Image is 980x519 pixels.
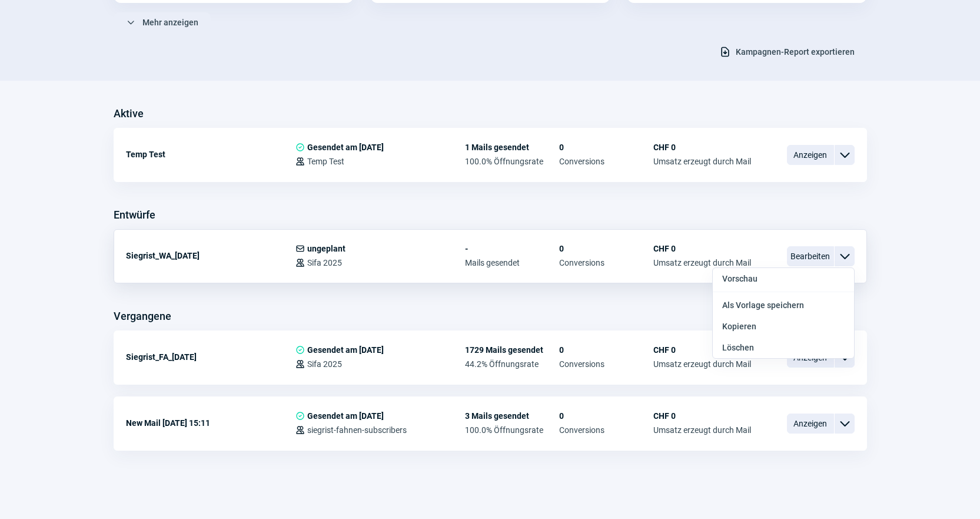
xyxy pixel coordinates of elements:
span: Mails gesendet [465,258,559,267]
h3: Aktive [114,104,144,123]
span: 100.0% Öffnungsrate [465,425,559,435]
span: 100.0% Öffnungsrate [465,157,559,166]
span: Kampagnen-Report exportieren [736,42,855,61]
span: Umsatz erzeugt durch Mail [653,157,751,166]
span: Gesendet am [DATE] [307,411,384,421]
span: Sifa 2025 [307,258,342,267]
span: Conversions [559,425,653,435]
span: 3 Mails gesendet [465,411,559,421]
span: 44.2% Öffnungsrate [465,359,559,369]
div: Siegrist_FA_[DATE] [126,345,295,369]
span: CHF 0 [653,244,751,253]
span: Umsatz erzeugt durch Mail [653,258,751,267]
span: Mehr anzeigen [142,13,198,32]
span: Vorschau [722,274,758,283]
span: - [465,244,559,253]
h3: Vergangene [114,307,171,326]
h3: Entwürfe [114,206,155,224]
span: 0 [559,411,653,421]
span: Umsatz erzeugt durch Mail [653,425,751,435]
button: Kampagnen-Report exportieren [707,42,867,62]
span: CHF 0 [653,143,751,152]
span: Anzeigen [787,414,834,434]
span: CHF 0 [653,345,751,355]
span: 0 [559,143,653,152]
span: siegrist-fahnen-subscribers [307,425,407,435]
span: Löschen [722,343,754,352]
span: Sifa 2025 [307,359,342,369]
span: ungeplant [307,244,346,253]
span: 0 [559,345,653,355]
div: Siegrist_WA_[DATE] [126,244,295,267]
button: Mehr anzeigen [114,12,211,32]
div: New Mail [DATE] 15:11 [126,411,295,435]
span: Conversions [559,258,653,267]
span: Kopieren [722,322,756,331]
span: Umsatz erzeugt durch Mail [653,359,751,369]
span: Conversions [559,157,653,166]
span: Gesendet am [DATE] [307,345,384,355]
span: CHF 0 [653,411,751,421]
span: Temp Test [307,157,344,166]
span: 1729 Mails gesendet [465,345,559,355]
span: Als Vorlage speichern [722,300,804,310]
span: Gesendet am [DATE] [307,143,384,152]
span: Bearbeiten [787,246,834,266]
span: 0 [559,244,653,253]
span: Anzeigen [787,145,834,165]
span: Conversions [559,359,653,369]
span: 1 Mails gesendet [465,143,559,152]
div: Temp Test [126,143,295,166]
